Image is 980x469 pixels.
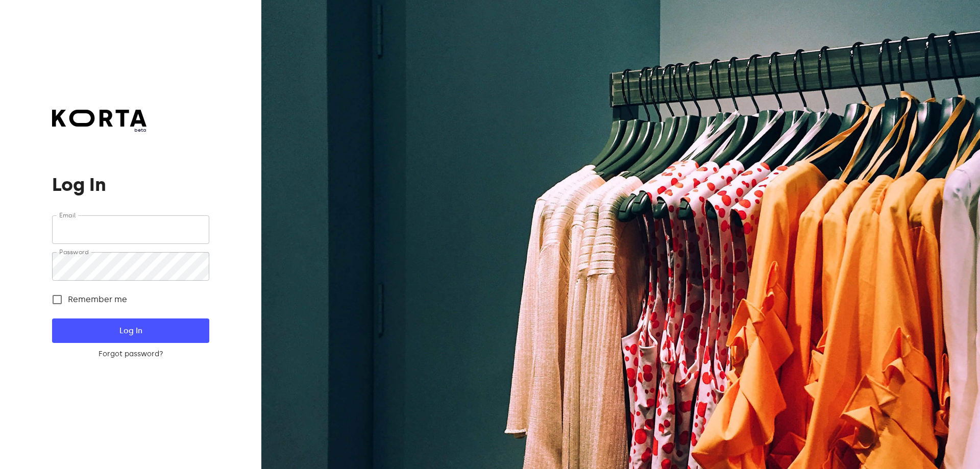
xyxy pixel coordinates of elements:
[52,127,146,134] span: beta
[68,293,127,306] span: Remember me
[52,110,146,127] img: Korta
[52,349,209,359] a: Forgot password?
[52,175,209,195] h1: Log In
[52,110,146,134] a: beta
[68,324,192,337] span: Log In
[52,318,209,343] button: Log In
